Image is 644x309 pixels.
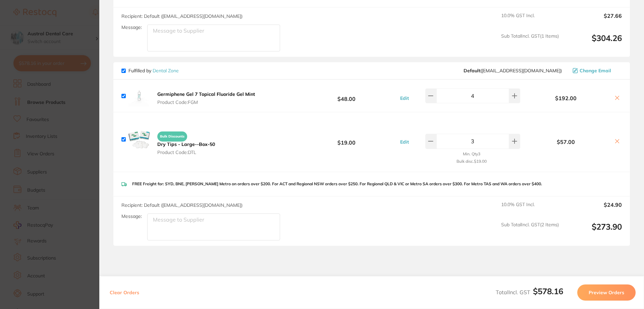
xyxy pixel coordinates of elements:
[463,152,480,156] small: Min. Qty 3
[128,129,150,150] img: NWlpaGEyZg
[580,68,611,73] span: Change Email
[571,68,622,74] button: Change Email
[297,90,396,102] b: $48.00
[398,139,411,145] button: Edit
[121,13,243,19] span: Recipient: Default ( [EMAIL_ADDRESS][DOMAIN_NAME] )
[464,68,480,74] b: Default
[564,202,622,217] output: $24.90
[128,85,150,107] img: ZHRoaXJ4Mw
[522,95,610,101] b: $192.00
[108,284,141,301] button: Clear Orders
[153,68,179,74] a: Dental Zone
[157,131,187,142] span: Bulk Discounts
[297,133,396,146] b: $19.00
[155,91,257,105] button: Germiphene Gel 7 Topical Fluoride Gel Mint Product Code:FGM
[501,222,559,240] span: Sub Total Incl. GST ( 2 Items)
[501,13,559,28] span: 10.0 % GST Incl.
[121,214,142,219] label: Message:
[522,139,610,145] b: $57.00
[157,100,255,105] span: Product Code: FGM
[496,289,563,296] span: Total Incl. GST
[564,222,622,240] output: $273.90
[157,141,215,147] b: Dry Tips - Large--Box-50
[398,95,411,101] button: Edit
[155,128,217,155] button: Bulk Discounts Dry Tips - Large--Box-50 Product Code:DTL
[564,33,622,52] output: $304.26
[121,25,142,30] label: Message:
[157,91,255,97] b: Germiphene Gel 7 Topical Fluoride Gel Mint
[457,159,487,164] small: Bulk disc. $19.00
[132,182,542,186] p: FREE Freight for: SYD, BNE, [PERSON_NAME] Metro on orders over $200. For ACT and Regional NSW ord...
[577,284,636,301] button: Preview Orders
[501,202,559,217] span: 10.0 % GST Incl.
[501,33,559,52] span: Sub Total Incl. GST ( 1 Items)
[128,68,179,73] p: Fulfilled by
[533,286,563,296] b: $578.16
[157,150,215,155] span: Product Code: DTL
[464,68,562,73] span: hello@dentalzone.com.au
[121,202,243,208] span: Recipient: Default ( [EMAIL_ADDRESS][DOMAIN_NAME] )
[564,13,622,28] output: $27.66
